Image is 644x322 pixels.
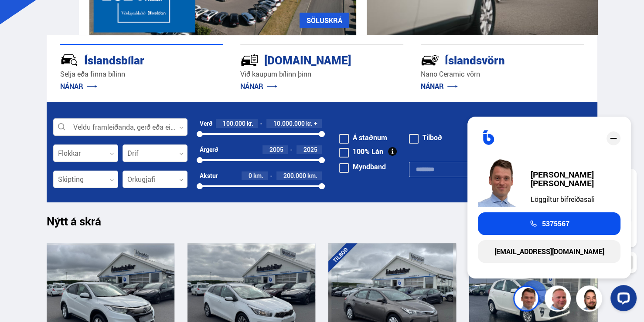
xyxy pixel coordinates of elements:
div: Verð [200,120,212,127]
p: Nano Ceramic vörn [421,69,584,79]
span: kr. [247,120,253,127]
img: -Svtn6bYgwAsiwNX.svg [421,51,439,69]
span: 0 [249,171,252,180]
span: kr. [306,120,313,127]
p: Endilega spjallaðu við okkur hér ef þig vantar aðstoð. [13,32,101,48]
input: Skrifaðu skilaboðin hér inn og ýttu á Enter til að senda [7,99,107,120]
span: 10.000.000 [273,119,305,127]
img: FbJEzSuNWCJXmdc-.webp [478,157,521,207]
img: JRvxyua_JYH6wB4c.svg [60,51,78,69]
a: 5375567 [478,212,620,235]
a: NÁNAR [240,81,277,91]
span: 2025 [303,145,317,154]
h2: Hæhæ og velkomin/n [13,22,101,30]
div: Árgerð [200,146,218,153]
a: [EMAIL_ADDRESS][DOMAIN_NAME] [478,240,620,263]
label: Tilboð [409,134,442,141]
button: Open LiveChat chat widget [81,132,107,158]
div: close [607,131,620,145]
button: Send a message [90,103,104,117]
div: Löggiltur bifreiðasali [530,195,620,203]
span: km. [253,172,263,179]
div: Íslandsbílar [60,52,192,67]
a: NÁNAR [421,81,458,91]
img: FbJEzSuNWCJXmdc-.webp [515,287,541,313]
div: [DOMAIN_NAME] [240,52,372,67]
div: [PERSON_NAME] [PERSON_NAME] [530,170,620,188]
label: Á staðnum [339,134,387,141]
span: km. [307,172,317,179]
div: Íslandsvörn [421,52,553,67]
label: Myndband [339,163,386,170]
p: Við kaupum bílinn þinn [240,69,403,79]
p: Selja eða finna bílinn [60,69,223,79]
span: 5375567 [542,220,569,228]
a: SÖLUSKRÁ [300,13,349,28]
button: Skoða söluskrá [13,75,102,91]
h1: Nýtt á skrá [47,215,116,233]
span: 200.000 [283,171,306,180]
a: NÁNAR [60,81,97,91]
div: Akstur [200,172,218,179]
label: 100% Lán [339,148,383,155]
span: 100.000 [223,119,245,127]
button: Hefja spjall [13,54,102,70]
span: 2005 [269,145,283,154]
img: tr5P-W3DuiFaO7aO.svg [240,51,259,69]
span: + [314,120,317,127]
